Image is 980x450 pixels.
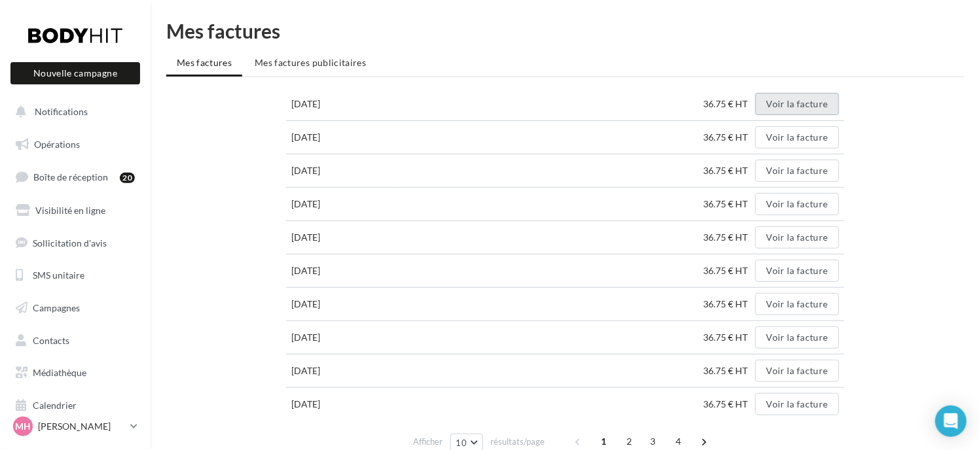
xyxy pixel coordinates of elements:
[286,121,395,154] td: [DATE]
[33,400,77,411] span: Calendrier
[755,226,839,249] button: Voir la facture
[755,393,839,415] button: Voir la facture
[704,332,753,343] span: 36.75 € HT
[8,262,143,289] a: SMS unitaire
[33,269,84,281] span: SMS unitaire
[8,98,137,126] button: Notifications
[704,232,753,243] span: 36.75 € HT
[8,197,143,224] a: Visibilité en ligne
[35,106,88,117] span: Notifications
[8,230,143,257] a: Sollicitation d'avis
[704,198,753,209] span: 36.75 € HT
[8,294,143,322] a: Campagnes
[935,406,967,437] div: Open Intercom Messenger
[15,420,31,433] span: MH
[33,171,108,182] span: Boîte de réception
[286,154,395,188] td: [DATE]
[755,326,839,349] button: Voir la facture
[704,165,753,176] span: 36.75 € HT
[704,365,753,376] span: 36.75 € HT
[33,237,107,248] span: Sollicitation d'avis
[8,131,143,158] a: Opérations
[255,57,366,68] span: Mes factures publicitaires
[704,98,753,109] span: 36.75 € HT
[704,265,753,276] span: 36.75 € HT
[286,188,395,221] td: [DATE]
[38,420,125,433] p: [PERSON_NAME]
[286,288,395,321] td: [DATE]
[286,254,395,288] td: [DATE]
[286,221,395,254] td: [DATE]
[414,436,443,448] span: Afficher
[755,360,839,382] button: Voir la facture
[8,359,143,387] a: Médiathèque
[286,88,395,121] td: [DATE]
[33,335,69,346] span: Contacts
[755,126,839,148] button: Voir la facture
[286,321,395,355] td: [DATE]
[456,438,467,448] span: 10
[286,355,395,388] td: [DATE]
[8,327,143,355] a: Contacts
[755,293,839,315] button: Voir la facture
[490,436,545,448] span: résultats/page
[10,62,140,84] button: Nouvelle campagne
[33,367,86,378] span: Médiathèque
[166,21,964,41] h1: Mes factures
[704,298,753,309] span: 36.75 € HT
[8,163,143,191] a: Boîte de réception20
[8,392,143,419] a: Calendrier
[755,160,839,182] button: Voir la facture
[704,398,753,409] span: 36.75 € HT
[33,302,80,313] span: Campagnes
[35,205,105,216] span: Visibilité en ligne
[755,93,839,115] button: Voir la facture
[10,414,140,439] a: MH [PERSON_NAME]
[704,131,753,143] span: 36.75 € HT
[34,139,80,150] span: Opérations
[286,388,395,421] td: [DATE]
[755,260,839,282] button: Voir la facture
[120,173,135,183] div: 20
[755,193,839,215] button: Voir la facture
